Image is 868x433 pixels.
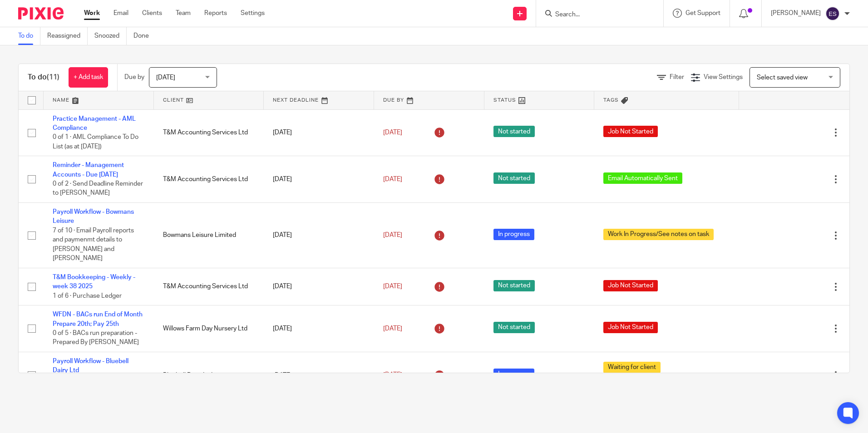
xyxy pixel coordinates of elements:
[53,227,134,262] span: 7 of 10 · Email Payroll reports and paymenmt details to [PERSON_NAME] and [PERSON_NAME]
[383,176,402,182] span: [DATE]
[603,322,658,333] span: Job Not Started
[53,311,143,327] a: WFDN - BACs run End of Month Prepare 20th; Pay 25th
[154,268,264,305] td: T&M Accounting Services Ltd
[154,305,264,352] td: Willows Farm Day Nursery Ltd
[670,74,684,80] span: Filter
[154,352,264,399] td: Bluebell Dairy Ltd
[771,9,821,18] p: [PERSON_NAME]
[18,7,64,20] img: Pixie
[94,27,127,45] a: Snoozed
[47,74,59,81] span: (11)
[493,229,534,240] span: In progress
[493,280,535,291] span: Not started
[53,116,136,131] a: Practice Management - AML Compliance
[603,229,714,240] span: Work In Progress/See notes on task
[154,203,264,268] td: Bowmans Leisure Limited
[603,126,658,137] span: Job Not Started
[204,9,227,18] a: Reports
[264,352,374,399] td: [DATE]
[264,109,374,156] td: [DATE]
[493,322,535,333] span: Not started
[53,209,134,224] a: Payroll Workflow - Bowmans Leisure
[47,27,88,45] a: Reassigned
[603,98,619,103] span: Tags
[264,203,374,268] td: [DATE]
[383,325,402,332] span: [DATE]
[154,156,264,203] td: T&M Accounting Services Ltd
[686,10,720,16] span: Get Support
[264,305,374,352] td: [DATE]
[603,362,661,373] span: Waiting for client
[113,9,128,18] a: Email
[603,280,658,291] span: Job Not Started
[241,9,265,18] a: Settings
[53,293,122,299] span: 1 of 6 · Purchase Ledger
[704,74,743,80] span: View Settings
[264,156,374,203] td: [DATE]
[554,11,636,19] input: Search
[53,330,139,346] span: 0 of 5 · BACs run preparation - Prepared By [PERSON_NAME]
[603,172,682,184] span: Email Automatically Sent
[156,74,175,81] span: [DATE]
[383,232,402,238] span: [DATE]
[154,109,264,156] td: T&M Accounting Services Ltd
[493,369,534,380] span: In progress
[383,283,402,290] span: [DATE]
[757,74,808,81] span: Select saved view
[53,274,135,290] a: T&M Bookkeeping - Weekly - week 38 2025
[176,9,191,18] a: Team
[383,372,402,379] span: [DATE]
[383,129,402,136] span: [DATE]
[53,162,124,177] a: Reminder - Management Accounts - Due [DATE]
[825,6,840,21] img: svg%3E
[133,27,156,45] a: Done
[28,73,59,82] h1: To do
[69,67,108,88] a: + Add task
[53,134,138,150] span: 0 of 1 · AML Compliance To Do List (as at [DATE])
[142,9,162,18] a: Clients
[264,268,374,305] td: [DATE]
[53,181,143,197] span: 0 of 2 · Send Deadline Reminder to [PERSON_NAME]
[18,27,40,45] a: To do
[84,9,100,18] a: Work
[53,358,128,374] a: Payroll Workflow - Bluebell Dairy Ltd
[124,73,144,82] p: Due by
[493,126,535,137] span: Not started
[493,172,535,184] span: Not started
